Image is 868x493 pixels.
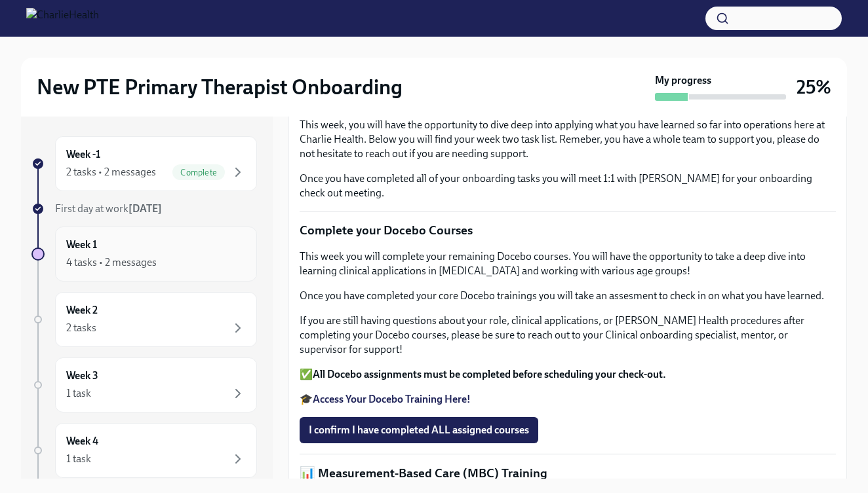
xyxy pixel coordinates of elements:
p: Once you have completed your core Docebo trainings you will take an assesment to check in on what... [300,289,836,303]
h6: Week -1 [66,147,100,162]
h3: 25% [797,75,831,99]
img: CharlieHealth [26,8,99,29]
p: This week you will complete your remaining Docebo courses. You will have the opportunity to take ... [300,249,836,278]
strong: All Docebo assignments must be completed before scheduling your check-out. [313,368,666,380]
h6: Week 3 [66,369,98,383]
a: Week 41 task [31,423,257,478]
strong: My progress [655,73,711,88]
div: 1 task [66,386,91,401]
div: 2 tasks • 2 messages [66,165,156,179]
div: 4 tasks • 2 messages [66,255,157,270]
a: Week -12 tasks • 2 messagesComplete [31,136,257,191]
h2: New PTE Primary Therapist Onboarding [37,74,403,100]
span: Complete [172,168,225,177]
div: 2 tasks [66,321,96,335]
p: 🎓 [300,392,836,407]
span: First day at work [55,202,162,215]
h6: Week 1 [66,238,97,252]
a: Access Your Docebo Training Here! [313,393,471,405]
p: Once you have completed all of your onboarding tasks you will meet 1:1 with [PERSON_NAME] for you... [300,172,836,200]
h6: Week 4 [66,434,98,448]
a: Week 22 tasks [31,292,257,347]
button: I confirm I have completed ALL assigned courses [300,417,538,443]
p: If you are still having questions about your role, clinical applications, or [PERSON_NAME] Health... [300,314,836,357]
p: Complete your Docebo Courses [300,222,836,239]
a: Week 31 task [31,357,257,412]
p: This week, you will have the opportunity to dive deep into applying what you have learned so far ... [300,118,836,161]
a: First day at work[DATE] [31,202,257,216]
p: ✅ [300,367,836,382]
span: I confirm I have completed ALL assigned courses [309,424,529,437]
a: Week 14 tasks • 2 messages [31,227,257,282]
p: 📊 Measurement-Based Care (MBC) Training [300,465,836,482]
strong: [DATE] [128,202,162,215]
div: 1 task [66,452,91,466]
h6: Week 2 [66,303,98,318]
